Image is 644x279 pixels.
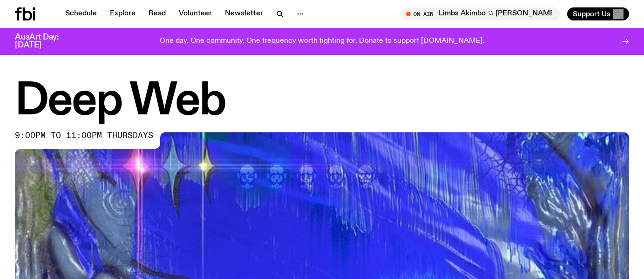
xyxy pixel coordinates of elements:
[567,7,629,20] button: Support Us
[143,7,171,20] a: Read
[104,7,141,20] a: Explore
[219,7,269,20] a: Newsletter
[173,7,217,20] a: Volunteer
[401,7,560,20] button: On AirLimbs Akimbo ✩ [PERSON_NAME] ✩
[15,33,75,49] h3: AusArt Day: [DATE]
[15,132,153,139] span: 9:00pm to 11:00pm thursdays
[15,81,629,123] h1: Deep Web
[60,7,102,20] a: Schedule
[160,37,484,46] p: One day. One community. One frequency worth fighting for. Donate to support [DOMAIN_NAME].
[573,10,610,18] span: Support Us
